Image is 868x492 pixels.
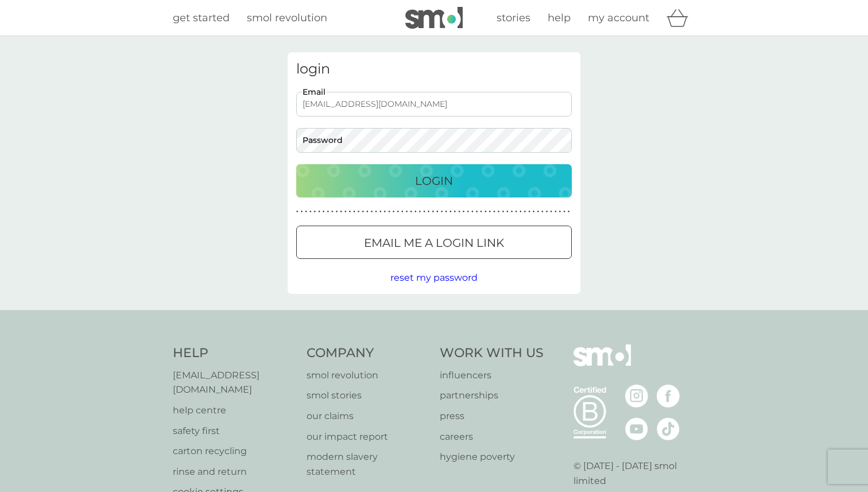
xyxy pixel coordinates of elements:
[247,11,327,24] span: smol revolution
[440,368,544,383] a: influencers
[559,209,561,215] p: ●
[358,209,360,215] p: ●
[520,209,522,215] p: ●
[375,209,377,215] p: ●
[476,209,478,215] p: ●
[301,209,303,215] p: ●
[406,209,408,215] p: ●
[588,11,649,24] span: my account
[440,409,544,424] p: press
[307,450,429,479] a: modern slavery statement
[296,226,572,259] button: Email me a login link
[307,409,429,424] a: our claims
[173,10,230,26] a: get started
[440,429,544,444] a: careers
[397,209,399,215] p: ●
[480,209,482,215] p: ●
[440,344,544,362] h4: Work With Us
[327,209,329,215] p: ●
[307,429,429,444] p: our impact report
[414,209,417,215] p: ●
[336,209,338,215] p: ●
[502,209,504,215] p: ●
[511,209,513,215] p: ●
[471,209,474,215] p: ●
[173,464,295,479] p: rinse and return
[384,209,386,215] p: ●
[555,209,557,215] p: ●
[173,403,295,418] a: help centre
[390,272,478,283] span: reset my password
[423,209,425,215] p: ●
[247,10,327,26] a: smol revolution
[173,444,295,459] p: carton recycling
[173,424,295,439] a: safety first
[314,209,316,215] p: ●
[625,417,648,440] img: visit the smol Youtube page
[440,450,544,464] a: hygiene poverty
[419,209,421,215] p: ●
[366,209,369,215] p: ●
[485,209,487,215] p: ●
[307,388,429,403] a: smol stories
[318,209,320,215] p: ●
[173,368,295,397] a: [EMAIL_ADDRESS][DOMAIN_NAME]
[449,209,452,215] p: ●
[305,209,307,215] p: ●
[331,209,334,215] p: ●
[533,209,535,215] p: ●
[309,209,312,215] p: ●
[307,344,429,362] h4: Company
[405,7,463,29] img: smol
[467,209,469,215] p: ●
[573,344,631,383] img: smol
[498,209,500,215] p: ●
[548,10,571,26] a: help
[625,385,648,408] img: visit the smol Instagram page
[371,209,373,215] p: ●
[445,209,447,215] p: ●
[568,209,570,215] p: ●
[524,209,526,215] p: ●
[410,209,412,215] p: ●
[349,209,351,215] p: ●
[454,209,456,215] p: ●
[415,172,453,190] p: Login
[497,11,530,24] span: stories
[657,385,680,408] img: visit the smol Facebook page
[390,270,478,285] button: reset my password
[296,61,572,78] h3: login
[493,209,495,215] p: ●
[436,209,439,215] p: ●
[364,234,504,252] p: Email me a login link
[344,209,347,215] p: ●
[563,209,565,215] p: ●
[388,209,390,215] p: ●
[362,209,364,215] p: ●
[666,6,695,29] div: basket
[440,388,544,403] a: partnerships
[432,209,434,215] p: ●
[588,10,649,26] a: my account
[550,209,552,215] p: ●
[548,11,571,24] span: help
[541,209,544,215] p: ●
[296,164,572,197] button: Login
[401,209,404,215] p: ●
[546,209,548,215] p: ●
[506,209,509,215] p: ●
[173,344,295,362] h4: Help
[657,417,680,440] img: visit the smol Tiktok page
[458,209,460,215] p: ●
[463,209,465,215] p: ●
[296,209,299,215] p: ●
